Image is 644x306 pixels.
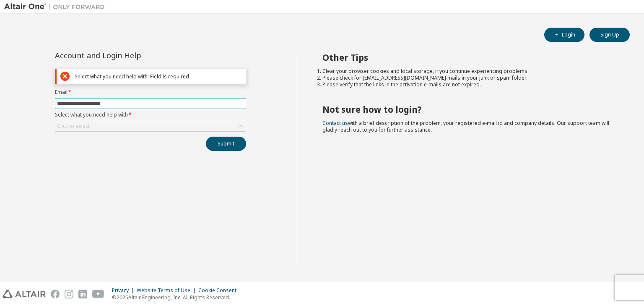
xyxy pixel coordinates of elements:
img: altair_logo.svg [3,290,46,298]
img: Altair One [4,3,109,11]
div: Website Terms of Use [137,287,198,294]
li: Clear your browser cookies and local storage, if you continue experiencing problems. [322,68,615,75]
div: Privacy [112,287,137,294]
img: facebook.svg [51,290,60,298]
img: youtube.svg [92,290,104,298]
img: instagram.svg [65,290,73,298]
h2: Other Tips [322,52,615,63]
div: Account and Login Help [55,52,208,59]
button: Submit [206,137,246,151]
label: Select what you need help with [55,112,246,118]
div: Select what you need help with: Field is required [75,73,242,80]
img: linkedin.svg [78,290,87,298]
li: Please check for [EMAIL_ADDRESS][DOMAIN_NAME] mails in your junk or spam folder. [322,75,615,81]
div: Click to select [57,123,90,130]
p: © 2025 Altair Engineering, Inc. All Rights Reserved. [112,294,241,301]
li: Please verify that the links in the activation e-mails are not expired. [322,81,615,88]
div: Cookie Consent [198,287,241,294]
button: Sign Up [589,28,630,42]
span: with a brief description of the problem, your registered e-mail id and company details. Our suppo... [322,119,609,133]
a: Contact us [322,119,348,127]
button: Login [544,28,584,42]
label: Email [55,89,246,96]
div: Click to select [55,121,246,131]
h2: Not sure how to login? [322,104,615,115]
